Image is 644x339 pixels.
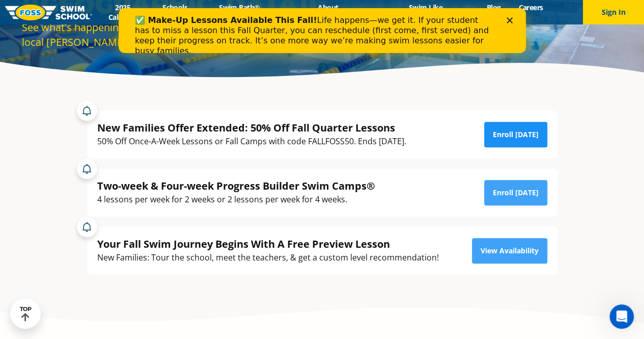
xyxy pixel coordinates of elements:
[478,3,510,12] a: Blog
[510,3,552,12] a: Careers
[97,193,375,206] div: 4 lessons per week for 2 weeks or 2 lessons per week for 4 weeks.
[484,122,547,147] a: Enroll [DATE]
[154,3,197,12] a: Schools
[97,237,439,251] div: Your Fall Swim Journey Begins With A Free Preview Lesson
[388,9,398,15] div: Close
[97,251,439,265] div: New Families: Tour the school, meet the teachers, & get a custom level recommendation!
[97,121,406,135] div: New Families Offer Extended: 50% Off Fall Quarter Lessons
[119,8,526,53] iframe: Intercom live chat banner
[283,3,374,22] a: About [PERSON_NAME]
[609,304,634,329] iframe: Intercom live chat
[92,3,154,22] a: 2025 Calendar
[16,7,375,48] div: Life happens—we get it. If your student has to miss a lesson this Fall Quarter, you can reschedul...
[97,179,375,193] div: Two-week & Four-week Progress Builder Swim Camps®
[97,135,406,148] div: 50% Off Once-A-Week Lessons or Fall Camps with code FALLFOSS50. Ends [DATE].
[5,5,92,20] img: FOSS Swim School Logo
[484,180,547,205] a: Enroll [DATE]
[472,238,547,264] a: View Availability
[16,7,199,17] b: ✅ Make-Up Lessons Available This Fall!
[374,3,478,22] a: Swim Like [PERSON_NAME]
[197,3,283,22] a: Swim Path® Program
[22,20,317,49] div: See what's happening and find reasons to hit the water at your local [PERSON_NAME][GEOGRAPHIC_DATA].
[20,306,32,322] div: TOP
